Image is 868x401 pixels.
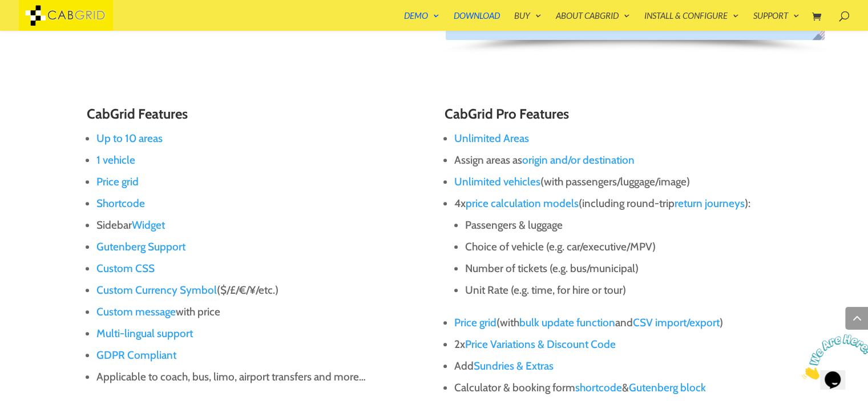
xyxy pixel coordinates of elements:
a: CabGrid Taxi Plugin [19,8,113,20]
a: Unlimited vehicles [454,175,540,188]
h3: CabGrid Pro Features [445,107,781,127]
li: Sidebar [96,214,423,236]
a: Install & Configure [644,11,739,31]
h3: CabGrid Features [87,107,423,127]
a: Unlimited Areas [454,132,529,145]
a: Custom message [96,305,176,318]
li: 2x [454,334,781,355]
li: ($/£/€/¥/etc.) [96,280,423,301]
li: Choice of vehicle (e.g. car/executive/MPV) [465,236,781,258]
a: Price grid [454,316,496,329]
a: About CabGrid [556,11,630,31]
iframe: chat widget [797,330,868,384]
a: Widget [132,218,165,232]
a: Sundries & Extras [474,359,554,372]
a: Gutenberg block [629,381,706,394]
a: Buy [514,11,542,31]
a: Demo [404,11,439,31]
span: English [809,26,833,50]
li: Unit Rate (e.g. time, for hire or tour) [465,280,781,301]
li: (with passengers/luggage/image) [454,171,781,193]
li: Calculator & booking form & [454,377,781,399]
a: return journeys [675,197,745,210]
a: CSV import/export [633,316,720,329]
li: (with and ) [454,312,781,334]
a: shortcode [575,381,622,394]
li: Add [454,355,781,377]
li: 4x (including round-trip ): [454,193,781,312]
li: Passengers & luggage [465,214,781,236]
a: Support [753,11,800,31]
a: Price Variations & Discount Code [465,338,616,351]
a: Download [454,11,500,31]
a: Up to 10 areas [96,132,163,145]
img: Chat attention grabber [5,5,75,50]
li: with price [96,301,423,323]
a: Multi-lingual support [96,327,193,340]
a: Shortcode [96,197,145,210]
a: 1 vehicle [96,153,135,167]
a: price calculation models [466,197,579,210]
a: GDPR Compliant [96,349,176,362]
a: bulk update function [519,316,615,329]
li: Assign areas as [454,149,781,171]
li: Number of tickets (e.g. bus/municipal) [465,258,781,280]
a: Custom Currency Symbol [96,283,217,297]
a: Gutenberg Support [96,240,185,253]
a: origin and/or destination [522,153,635,167]
a: Price grid [96,175,139,188]
a: Custom CSS [96,262,155,275]
li: Applicable to coach, bus, limo, airport transfers and more… [96,366,423,388]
